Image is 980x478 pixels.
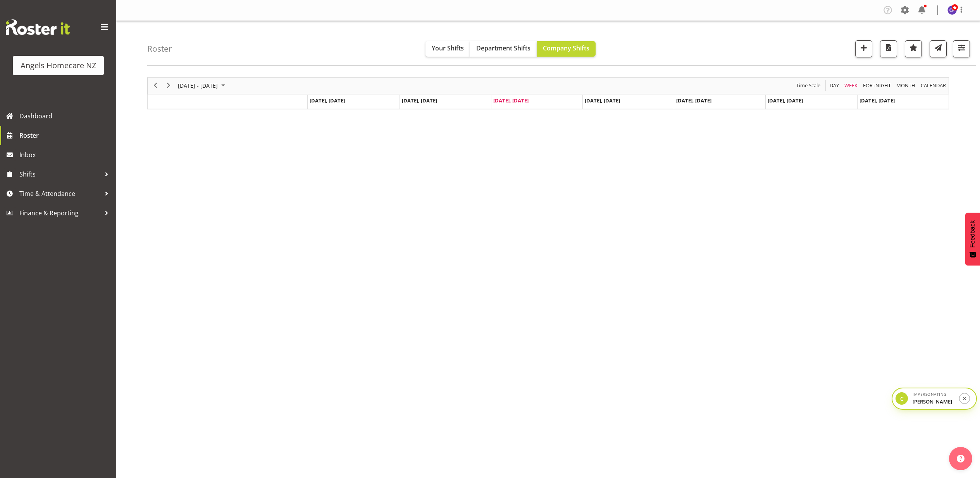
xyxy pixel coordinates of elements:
[175,78,230,94] div: September 22 - 28, 2025
[543,44,589,52] span: Company Shifts
[957,455,964,462] img: help-xxl-2.png
[843,81,859,90] button: Timeline Week
[147,77,949,109] div: Timeline Week of September 24, 2025
[425,41,470,57] button: Your Shifts
[905,40,922,57] button: Highlight an important date within the roster.
[795,81,822,90] button: Time Scale
[829,81,840,90] span: Day
[162,78,175,94] div: next period
[164,81,174,90] button: Next
[947,5,957,15] img: connie-paul11936.jpg
[676,97,711,104] span: [DATE], [DATE]
[828,81,840,90] button: Timeline Day
[953,40,970,57] button: Filter Shifts
[150,81,161,90] button: Previous
[149,78,162,94] div: previous period
[855,40,872,57] button: Add a new shift
[310,97,345,104] span: [DATE], [DATE]
[19,188,101,199] span: Time & Attendance
[859,97,895,104] span: [DATE], [DATE]
[6,19,70,35] img: Rosterit website logo
[959,393,970,404] button: Stop impersonation
[177,81,229,90] button: September 2025
[19,168,101,180] span: Shifts
[476,44,530,52] span: Department Shifts
[19,149,112,161] span: Inbox
[21,60,96,71] div: Angels Homecare NZ
[930,40,947,57] button: Send a list of all shifts for the selected filtered period to all rostered employees.
[920,81,947,90] button: Month
[19,207,101,219] span: Finance & Reporting
[768,97,803,104] span: [DATE], [DATE]
[862,81,892,90] button: Fortnight
[862,81,892,90] span: Fortnight
[796,81,821,90] span: Time Scale
[432,44,464,52] span: Your Shifts
[177,81,219,90] span: [DATE] - [DATE]
[895,81,917,90] button: Timeline Month
[880,40,897,57] button: Download a PDF of the roster according to the set date range.
[147,44,172,53] h4: Roster
[969,220,976,248] span: Feedback
[585,97,620,104] span: [DATE], [DATE]
[844,81,858,90] span: Week
[19,110,112,122] span: Dashboard
[920,81,947,90] span: calendar
[965,213,980,265] button: Feedback - Show survey
[493,97,529,104] span: [DATE], [DATE]
[402,97,437,104] span: [DATE], [DATE]
[537,41,596,57] button: Company Shifts
[470,41,537,57] button: Department Shifts
[896,81,916,90] span: Month
[19,130,112,141] span: Roster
